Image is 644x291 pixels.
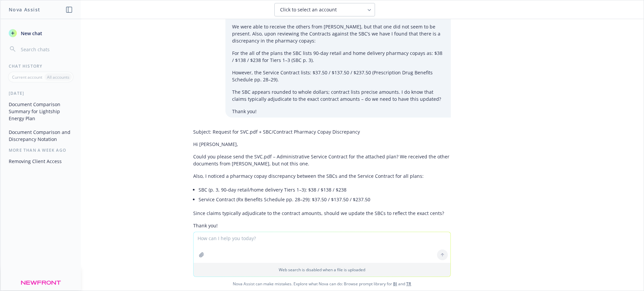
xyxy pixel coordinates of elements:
[19,30,42,37] span: New chat
[6,99,75,124] button: Document Comparison Summary for Lightship Energy Plan
[199,195,451,204] li: Service Contract (Rx Benefits Schedule pp. 28–29): $37.50 / $137.50 / $237.50
[9,6,40,13] h1: Nova Assist
[47,74,69,80] p: All accounts
[193,141,451,148] p: Hi [PERSON_NAME],
[232,23,444,44] p: We were able to receive the others from [PERSON_NAME], but that one did not seem to be present. A...
[274,3,375,16] button: Click to select an account
[193,153,451,167] p: Could you please send the SVC.pdf – Administrative Service Contract for the attached plan? We rec...
[198,267,446,273] p: Web search is disabled when a file is uploaded
[280,6,337,13] span: Click to select an account
[19,45,73,54] input: Search chats
[6,127,75,145] button: Document Comparison and Discrepancy Notation
[232,50,444,64] p: For the all of the plans the SBC lists 90-day retail and home delivery pharmacy copays as: $38 / ...
[193,172,451,179] p: Also, I noticed a pharmacy copay discrepancy between the SBCs and the Service Contract for all pl...
[199,185,451,195] li: SBC (p. 3, 90-day retail/home delivery Tiers 1–3): $38 / $138 / $238
[3,277,641,291] span: Nova Assist can make mistakes. Explore what Nova can do: Browse prompt library for and
[406,281,411,287] a: TR
[193,128,451,135] p: Subject: Request for SVC.pdf + SBC/Contract Pharmacy Copay Discrepancy
[6,27,75,39] button: New chat
[193,210,451,217] p: Since claims typically adjudicate to the contract amounts, should we update the SBCs to reflect t...
[12,74,42,80] p: Current account
[6,156,75,167] button: Removing Client Access
[1,90,81,96] div: [DATE]
[232,88,444,102] p: The SBC appears rounded to whole dollars; contract lists precise amounts. I do know that claims t...
[1,63,81,69] div: Chat History
[232,69,444,83] p: However, the Service Contract lists: $37.50 / $137.50 / $237.50 (Prescription Drug Benefits Sched...
[393,281,397,287] a: BI
[1,147,81,153] div: More than a week ago
[232,108,444,115] p: Thank you!
[193,222,451,229] p: Thank you!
